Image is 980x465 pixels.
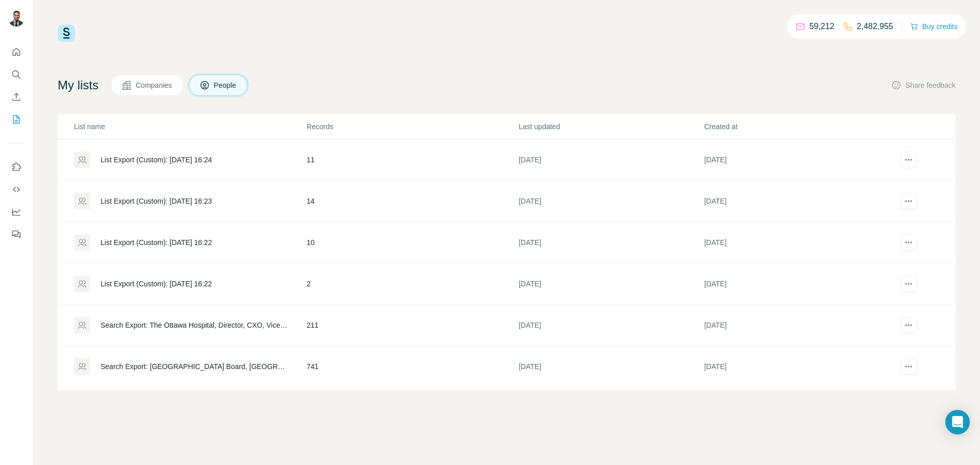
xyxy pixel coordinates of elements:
td: [DATE] [518,346,703,387]
td: 211 [306,305,518,346]
p: Created at [704,121,889,132]
td: [DATE] [704,139,889,181]
button: Use Surfe API [8,180,24,199]
button: actions [900,276,917,292]
td: [DATE] [704,346,889,387]
td: 11 [306,139,518,181]
h4: My lists [58,77,99,93]
button: actions [900,152,917,168]
button: My lists [8,110,24,129]
img: Avatar [8,10,24,27]
p: 59,212 [810,20,835,33]
button: actions [900,234,917,251]
button: Use Surfe on LinkedIn [8,158,24,176]
div: List Export (Custom): [DATE] 16:23 [101,196,212,206]
button: actions [900,193,917,209]
button: Search [8,65,24,84]
td: 10 [306,222,518,263]
td: [DATE] [518,181,703,222]
span: People [214,80,237,90]
td: [DATE] [518,222,703,263]
button: Buy credits [910,19,958,34]
img: Surfe Logo [58,25,75,42]
div: Open Intercom Messenger [945,410,970,434]
p: List name [74,121,306,132]
div: List Export (Custom): [DATE] 16:22 [101,237,212,248]
td: 14 [306,181,518,222]
div: List Export (Custom): [DATE] 16:24 [101,155,212,165]
td: [DATE] [518,305,703,346]
td: [DATE] [704,181,889,222]
td: [DATE] [704,263,889,305]
td: 741 [306,346,518,387]
p: Records [307,121,518,132]
button: Feedback [8,225,24,243]
td: [DATE] [704,222,889,263]
div: Search Export: The Ottawa Hospital, Director, CXO, Vice President, Strategic - [DATE] 16:17 [101,320,289,330]
div: List Export (Custom): [DATE] 16:22 [101,279,212,289]
div: Search Export: [GEOGRAPHIC_DATA] Board, [GEOGRAPHIC_DATA][PERSON_NAME], [GEOGRAPHIC_DATA], [DEMOG... [101,361,289,372]
td: 2 [306,263,518,305]
button: Enrich CSV [8,88,24,106]
button: actions [900,358,917,375]
span: Companies [136,80,173,90]
td: [DATE] [704,305,889,346]
button: actions [900,317,917,333]
p: 2,482,955 [857,20,893,33]
p: Last updated [519,121,703,132]
td: [DATE] [518,139,703,181]
td: [DATE] [518,263,703,305]
button: Quick start [8,43,24,61]
button: Share feedback [891,80,955,90]
button: Dashboard [8,203,24,221]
